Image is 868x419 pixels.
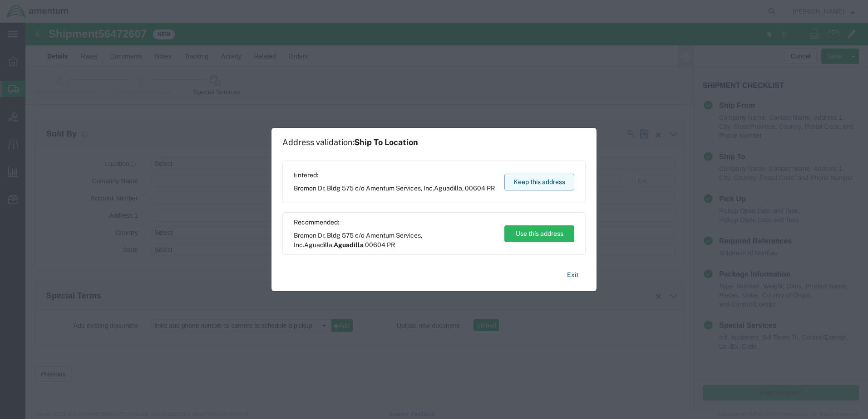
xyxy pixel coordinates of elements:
span: Aguadilla [304,241,332,248]
span: 00604 [465,185,485,192]
button: Use this address [504,225,574,242]
span: Ship To Location [354,137,418,147]
span: 00604 [365,241,385,248]
span: Bromon Dr, Bldg 575 c/o Amentum Services, Inc. , [294,231,496,250]
span: Aguadilla [434,185,462,192]
button: Exit [560,267,586,283]
button: Keep this address [504,174,574,190]
span: Bromon Dr, Bldg 575 c/o Amentum Services, Inc. , [294,184,495,193]
h1: Address validation: [282,137,418,147]
span: Entered: [294,171,495,180]
span: PR [487,185,495,192]
span: Recommended: [294,218,496,227]
span: Aguadilla [334,241,364,248]
span: PR [387,241,395,248]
